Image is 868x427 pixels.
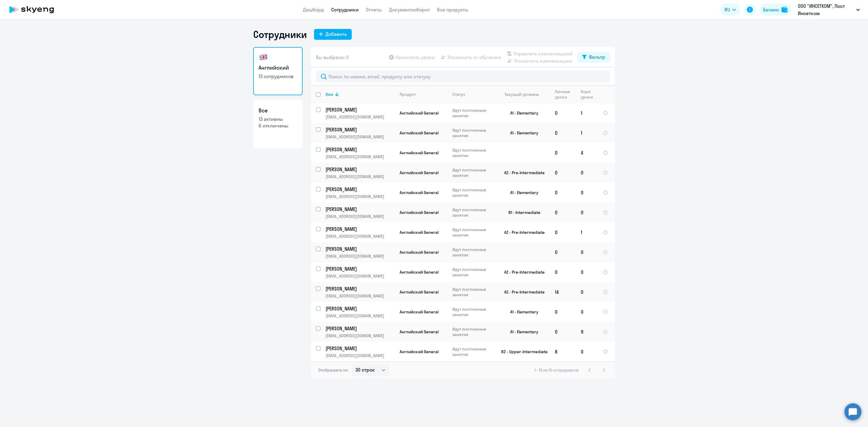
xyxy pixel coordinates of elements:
p: [EMAIL_ADDRESS][DOMAIN_NAME] [325,353,395,358]
a: Все продукты [437,7,468,13]
div: Имя [325,92,395,97]
a: Дашборд [303,7,324,13]
p: [PERSON_NAME] [325,126,394,133]
a: Сотрудники [331,7,359,13]
p: [PERSON_NAME] [325,146,394,153]
a: [PERSON_NAME] [325,146,395,153]
a: [PERSON_NAME] [325,305,395,312]
td: 0 [576,282,598,302]
td: 9 [576,322,598,342]
a: [PERSON_NAME] [325,206,395,212]
p: Идут постоянные занятия [452,207,494,218]
td: 0 [576,183,598,203]
td: 0 [550,302,576,322]
p: Идут постоянные занятия [452,247,494,258]
td: 0 [576,242,598,262]
img: balance [782,7,788,13]
p: Идут постоянные занятия [452,227,494,238]
span: Английский General [400,349,439,354]
div: Баланс [763,6,779,13]
span: Английский General [400,309,439,315]
td: 1 [576,123,598,143]
td: A2 - Pre-Intermediate [494,282,550,302]
h3: Все [259,107,297,115]
p: Идут постоянные занятия [452,346,494,357]
span: Английский General [400,130,439,136]
span: Английский General [400,289,439,295]
p: [EMAIL_ADDRESS][DOMAIN_NAME] [325,214,395,219]
img: english [259,52,268,62]
a: [PERSON_NAME] [325,186,395,193]
td: 0 [550,183,576,203]
p: Идут постоянные занятия [452,306,494,317]
td: 0 [550,222,576,242]
p: Идут постоянные занятия [452,326,494,337]
a: [PERSON_NAME] [325,126,395,133]
td: 0 [550,262,576,282]
td: A2 - Pre-Intermediate [494,262,550,282]
p: [PERSON_NAME] [325,285,394,292]
p: Идут постоянные занятия [452,127,494,138]
p: [EMAIL_ADDRESS][DOMAIN_NAME] [325,194,395,199]
span: Английский General [400,150,439,155]
div: Продукт [400,92,416,97]
a: [PERSON_NAME] [325,265,395,272]
div: Статус [452,92,465,97]
td: 0 [550,143,576,163]
p: 13 активны [259,116,297,122]
div: Продукт [400,92,447,97]
span: 1 - 13 из 13 сотрудников [534,367,579,373]
td: 0 [550,242,576,262]
a: Документооборот [389,7,430,13]
p: [PERSON_NAME] [325,246,394,252]
td: 0 [550,163,576,183]
a: Балансbalance [759,4,791,16]
p: [PERSON_NAME] [325,166,394,173]
div: Статус [452,92,494,97]
span: Английский General [400,210,439,215]
span: RU [725,6,730,13]
p: [EMAIL_ADDRESS][DOMAIN_NAME] [325,333,395,338]
p: [EMAIL_ADDRESS][DOMAIN_NAME] [325,114,395,120]
span: Английский General [400,329,439,334]
p: [PERSON_NAME] [325,325,394,332]
span: Английский General [400,110,439,116]
td: 0 [550,203,576,222]
td: 0 [576,342,598,362]
button: Добавить [314,29,352,40]
span: Вы выбрали: 0 [316,54,349,61]
button: RU [720,4,740,16]
div: Корп. уроки [581,89,598,100]
a: Все13 активны6 отключены [253,100,303,148]
td: 0 [576,262,598,282]
button: ООО "ИНСЕТКОМ", Пост Инсетком [795,2,863,17]
p: [PERSON_NAME] [325,226,394,232]
input: Поиск по имени, email, продукту или статусу [316,71,610,83]
span: Английский General [400,170,439,175]
a: [PERSON_NAME] [325,345,395,352]
h3: Английский [259,64,297,72]
td: 0 [576,163,598,183]
td: 1 [576,222,598,242]
p: [PERSON_NAME] [325,345,394,352]
td: B2 - Upper-Intermediate [494,342,550,362]
div: Имя [325,92,333,97]
span: Отображать по: [318,367,349,373]
div: Текущий уровень [499,92,550,97]
p: [PERSON_NAME] [325,186,394,193]
a: Английский13 сотрудников [253,47,303,95]
td: A1 - Elementary [494,103,550,123]
span: Английский General [400,250,439,255]
td: A2 - Pre-Intermediate [494,222,550,242]
td: 0 [550,322,576,342]
td: 0 [550,103,576,123]
td: 0 [576,203,598,222]
div: Личные уроки [555,89,576,100]
div: Корп. уроки [581,89,594,100]
div: Текущий уровень [505,92,539,97]
h1: Сотрудники [253,28,307,40]
td: A1 - Elementary [494,183,550,203]
td: 4 [576,143,598,163]
a: [PERSON_NAME] [325,106,395,113]
a: [PERSON_NAME] [325,226,395,232]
